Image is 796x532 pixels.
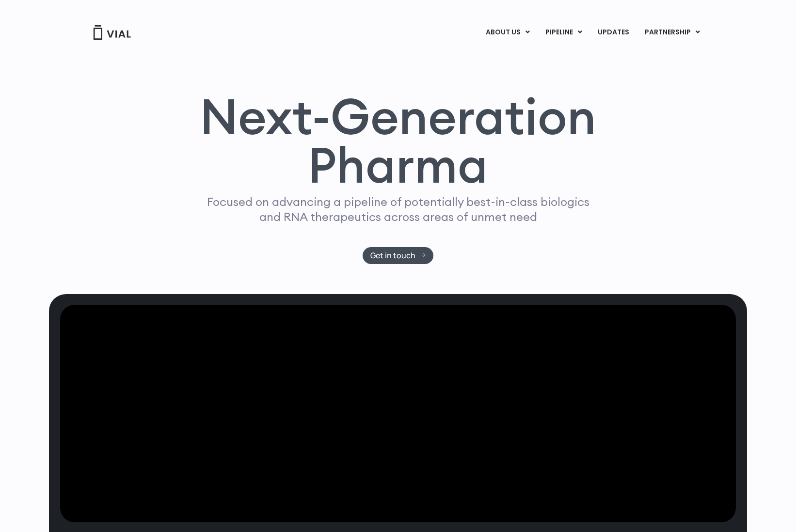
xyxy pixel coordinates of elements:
a: PIPELINEMenu Toggle [538,24,589,41]
a: Get in touch [363,247,434,264]
h1: Next-Generation Pharma [188,92,608,190]
a: PARTNERSHIPMenu Toggle [637,24,708,41]
p: Focused on advancing a pipeline of potentially best-in-class biologics and RNA therapeutics acros... [203,194,593,224]
img: Vial Logo [93,25,131,40]
a: ABOUT USMenu Toggle [478,24,537,41]
span: Get in touch [370,252,415,259]
a: UPDATES [590,24,637,41]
